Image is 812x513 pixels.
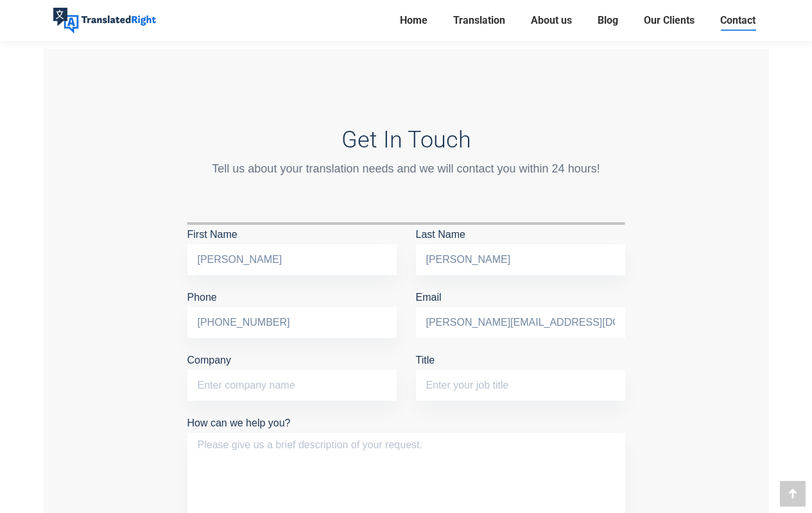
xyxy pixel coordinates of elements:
a: Translation [449,12,509,29]
label: Company [187,355,397,391]
a: Blog [594,12,622,29]
a: About us [527,12,576,29]
input: Phone [187,307,397,338]
img: Translated Right [53,8,156,33]
label: Last Name [416,229,625,265]
label: Title [416,355,625,391]
span: Home [400,14,428,27]
input: Title [416,370,625,401]
a: Our Clients [640,12,698,29]
label: Email [416,292,625,328]
a: Contact [716,12,759,29]
input: First Name [187,244,397,275]
input: Last Name [416,244,625,275]
input: Email [416,307,625,338]
h3: Get In Touch [187,126,625,153]
span: Translation [453,14,505,27]
div: Tell us about your translation needs and we will contact you within 24 hours! [187,160,625,178]
label: Phone [187,292,397,328]
label: How can we help you? [187,417,625,448]
a: Home [396,12,431,29]
span: Blog [598,14,618,27]
span: Contact [720,14,756,27]
span: Our Clients [644,14,695,27]
label: First Name [187,229,397,265]
input: Company [187,370,397,401]
span: About us [531,14,572,27]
